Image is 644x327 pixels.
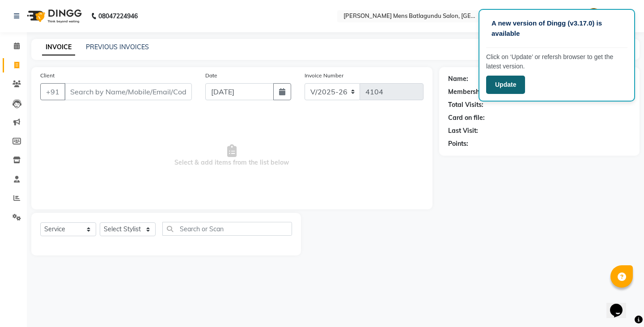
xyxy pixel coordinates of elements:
iframe: chat widget [606,291,635,318]
input: Search by Name/Mobile/Email/Code [64,83,192,100]
label: Client [40,72,55,80]
button: Update [486,76,525,94]
p: A new version of Dingg (v3.17.0) is available [491,18,622,38]
p: Click on ‘Update’ or refersh browser to get the latest version. [486,52,627,71]
button: +91 [40,83,65,100]
label: Invoice Number [305,72,343,80]
div: Name: [448,74,468,84]
div: Last Visit: [448,126,478,136]
input: Search or Scan [162,222,292,236]
div: Card on file: [448,113,485,123]
a: INVOICE [42,39,75,55]
b: 08047224946 [98,4,138,29]
div: Membership: [448,87,487,97]
img: logo [23,4,84,29]
div: Total Visits: [448,100,483,110]
label: Date [205,72,217,80]
div: Points: [448,139,468,149]
span: Select & add items from the list below [40,111,424,200]
a: PREVIOUS INVOICES [86,43,149,51]
img: Raja [586,8,602,24]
